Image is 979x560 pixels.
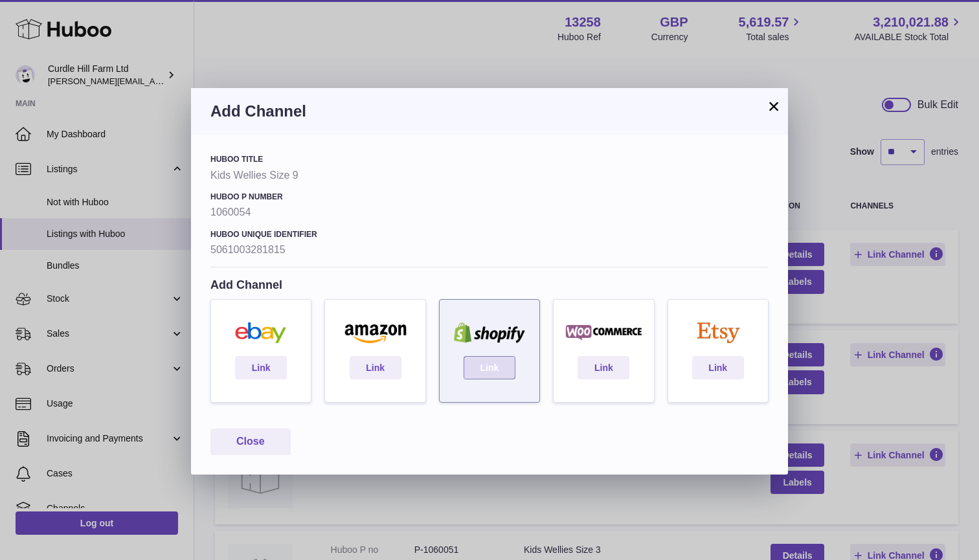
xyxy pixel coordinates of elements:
[235,356,287,379] a: Link
[210,192,769,202] h4: Huboo P number
[578,356,629,379] a: Link
[210,429,291,455] button: Close
[210,277,769,293] h4: Add Channel
[446,322,533,343] img: shopify
[218,322,304,343] img: ebay
[210,243,769,257] strong: 5061003281815
[675,322,761,343] img: etsy
[692,356,744,379] a: Link
[210,205,769,219] strong: 1060054
[766,98,782,114] button: ×
[332,322,418,343] img: amazon
[210,168,769,183] strong: Kids Wellies Size 9
[350,356,401,379] a: Link
[464,356,515,379] a: Link
[210,101,769,122] h3: Add Channel
[560,322,647,343] img: woocommerce
[210,154,769,164] h4: Huboo Title
[210,229,769,240] h4: Huboo Unique Identifier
